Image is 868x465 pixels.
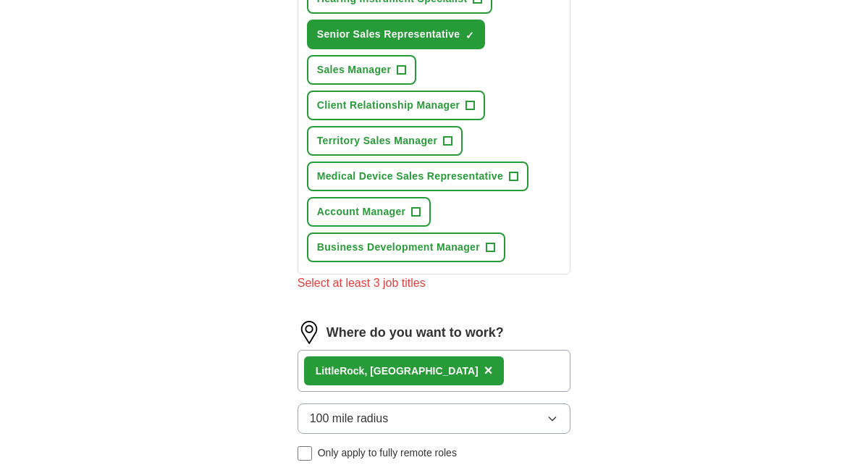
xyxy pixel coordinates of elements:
[317,62,392,77] span: Sales Manager
[310,410,389,427] span: 100 mile radius
[307,91,486,120] button: Client Relationship Manager
[316,364,479,379] div: Rock, [GEOGRAPHIC_DATA]
[307,232,505,262] button: Business Development Manager
[465,30,474,41] span: ✓
[298,275,571,292] div: Select at least 3 job titles
[298,403,571,434] button: 100 mile radius
[307,162,528,191] button: Medical Device Sales Representative
[298,446,312,461] input: Only apply to fully remote roles
[307,20,486,49] button: Senior Sales Representative✓
[317,98,460,113] span: Client Relationship Manager
[317,27,460,42] span: Senior Sales Representative
[318,445,457,461] span: Only apply to fully remote roles
[317,240,480,255] span: Business Development Manager
[307,197,431,227] button: Account Manager
[317,204,406,219] span: Account Manager
[326,323,504,343] label: Where do you want to work?
[298,321,321,344] img: location.png
[317,133,438,148] span: Territory Sales Manager
[484,362,493,378] span: ×
[307,126,463,156] button: Territory Sales Manager
[317,169,503,184] span: Medical Device Sales Representative
[316,365,340,377] strong: Little
[484,360,493,382] button: ×
[307,55,417,85] button: Sales Manager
